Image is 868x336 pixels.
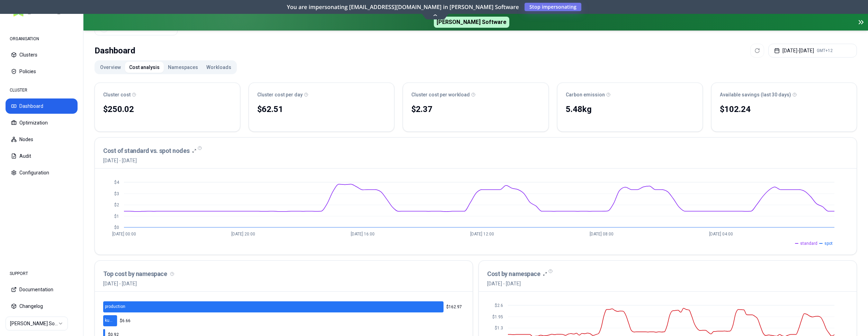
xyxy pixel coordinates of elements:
button: [DATE]-[DATE]GMT+12 [768,44,857,58]
span: [DATE] - [DATE] [103,157,196,164]
tspan: [DATE] 12:00 [470,232,494,236]
tspan: $3 [114,191,119,196]
div: $102.24 [720,104,848,115]
div: $2.37 [411,104,540,115]
span: [DATE] - [DATE] [487,280,547,287]
tspan: $2 [114,203,119,207]
button: Audit [6,148,78,164]
h3: Top cost by namespace [103,269,464,279]
button: Overview [96,62,125,73]
button: Dashboard [6,98,78,114]
div: Cluster cost [103,91,232,98]
div: Available savings (last 30 days) [720,91,848,98]
button: Documentation [6,282,78,297]
div: SUPPORT [6,267,78,281]
button: Nodes [6,132,78,147]
button: Policies [6,64,78,79]
tspan: $1.3 [495,326,503,330]
button: Clusters [6,47,78,62]
tspan: [DATE] 04:00 [709,232,733,236]
h3: Cost of standard vs. spot nodes [103,146,189,156]
span: spot [824,241,833,246]
tspan: $1 [114,214,119,219]
button: Namespaces [164,62,202,73]
button: Workloads [202,62,235,73]
tspan: [DATE] 16:00 [351,232,375,236]
div: ORGANISATION [6,32,78,46]
tspan: $2.6 [495,303,503,308]
tspan: [DATE] 20:00 [231,232,255,236]
div: 5.48 kg [566,104,694,115]
div: CLUSTER [6,83,78,97]
div: $62.51 [257,104,386,115]
tspan: $4 [114,180,119,185]
button: Configuration [6,165,78,180]
tspan: $1.95 [492,315,503,319]
button: Optimization [6,115,78,130]
div: Dashboard [95,44,135,58]
div: Cluster cost per day [257,91,386,98]
div: $250.02 [103,104,232,115]
h3: Cost by namespace [487,269,540,279]
p: [DATE] - [DATE] [103,280,464,287]
span: GMT+12 [817,48,833,53]
div: Carbon emission [566,91,694,98]
button: Cost analysis [125,62,164,73]
button: Changelog [6,299,78,314]
tspan: [DATE] 00:00 [112,232,136,236]
span: [PERSON_NAME] Software [434,17,509,28]
div: Cluster cost per workload [411,91,540,98]
tspan: $0 [114,225,119,230]
tspan: [DATE] 08:00 [590,232,614,236]
span: standard [800,241,817,246]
